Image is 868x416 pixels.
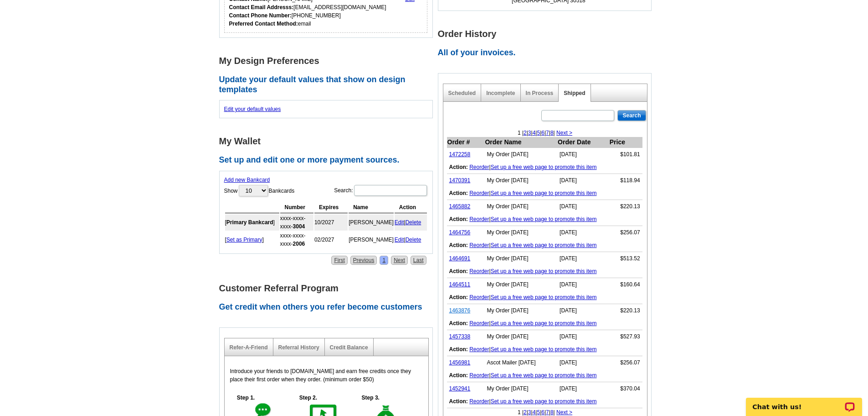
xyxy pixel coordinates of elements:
th: Expires [314,202,348,213]
td: My Order [DATE] [484,174,557,187]
a: 1464756 [449,229,471,236]
a: 5 [537,409,540,416]
a: Set as Primary [226,237,262,243]
td: [DATE] [557,330,609,343]
a: 1465882 [449,203,471,210]
h1: My Wallet [219,137,438,146]
iframe: LiveChat chat widget [740,387,868,416]
a: Reorder [469,216,489,222]
p: Introduce your friends to [DOMAIN_NAME] and earn free credits once they place their first order w... [230,367,423,384]
td: Ascot Mailer [DATE] [484,356,557,369]
td: [DATE] [557,174,609,187]
h5: Step 2. [294,394,322,402]
a: 7 [546,130,549,136]
td: 02/2027 [314,232,348,248]
a: 4 [533,409,536,416]
td: $370.04 [609,382,642,395]
td: xxxx-xxxx-xxxx- [280,214,313,231]
td: My Order [DATE] [484,330,557,343]
b: Action: [449,398,468,405]
b: Action: [449,190,468,196]
h1: My Design Preferences [219,56,438,66]
a: 5 [537,130,540,136]
h5: Step 3. [357,394,384,402]
a: Edit your default values [224,106,281,112]
td: [DATE] [557,252,609,265]
a: Set up a free web page to promote this item [491,216,597,222]
strong: Preferred Contact Method: [229,21,298,27]
a: Add new Bankcard [224,177,270,183]
td: $256.07 [609,356,642,369]
b: Action: [449,294,468,300]
a: 7 [546,409,549,416]
h1: Customer Referral Program [219,284,438,293]
a: 3 [528,409,531,416]
a: Set up a free web page to promote this item [491,372,597,379]
b: Action: [449,320,468,326]
td: $220.13 [609,200,642,213]
a: Last [411,256,426,265]
b: Action: [449,372,468,379]
label: Show Bankcards [224,184,295,197]
b: Primary Bankcard [226,219,273,226]
h2: Update your default values that show on design templates [219,75,438,95]
td: | [447,369,642,382]
a: First [331,256,347,265]
td: | [447,343,642,356]
th: Action [395,202,427,213]
b: Action: [449,268,468,274]
td: | [447,395,642,408]
input: Search: [354,185,427,196]
td: [DATE] [557,278,609,291]
td: [DATE] [557,200,609,213]
a: In Process [526,90,554,96]
a: Reorder [469,294,489,300]
td: xxxx-xxxx-xxxx- [280,232,313,248]
td: [DATE] [557,382,609,395]
h5: Step 1. [232,394,260,402]
td: My Order [DATE] [484,252,557,265]
td: | [395,214,427,231]
strong: 3004 [293,223,305,230]
a: Delete [406,237,421,243]
div: 1 | | | | | | | | [443,129,647,137]
a: Refer-A-Friend [230,344,268,351]
a: 1452941 [449,385,471,392]
td: [DATE] [557,226,609,239]
td: [DATE] [557,304,609,317]
strong: Contact Email Addresss: [229,4,294,11]
td: My Order [DATE] [484,304,557,317]
a: Reorder [469,346,489,353]
a: 1457338 [449,333,471,340]
td: $220.13 [609,304,642,317]
td: $101.81 [609,148,642,161]
a: Set up a free web page to promote this item [491,294,597,300]
th: Order Name [484,137,557,148]
td: My Order [DATE] [484,226,557,239]
b: Action: [449,242,468,248]
a: 3 [528,130,531,136]
a: Shipped [564,90,585,96]
td: | [447,239,642,252]
a: Next > [556,130,572,136]
th: Name [349,202,394,213]
a: Reorder [469,242,489,248]
td: $527.93 [609,330,642,343]
a: 1470391 [449,177,471,184]
a: Set up a free web page to promote this item [491,190,597,196]
a: Credit Balance [330,344,368,351]
td: $513.52 [609,252,642,265]
a: 2 [524,409,527,416]
a: Set up a free web page to promote this item [491,398,597,405]
a: Scheduled [448,90,476,96]
td: [ ] [225,214,279,231]
td: | [447,161,642,174]
strong: 2006 [293,241,305,247]
td: My Order [DATE] [484,382,557,395]
a: Referral History [278,344,319,351]
h1: Order History [438,29,657,39]
a: Reorder [469,320,489,326]
a: Next [391,256,408,265]
td: My Order [DATE] [484,278,557,291]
